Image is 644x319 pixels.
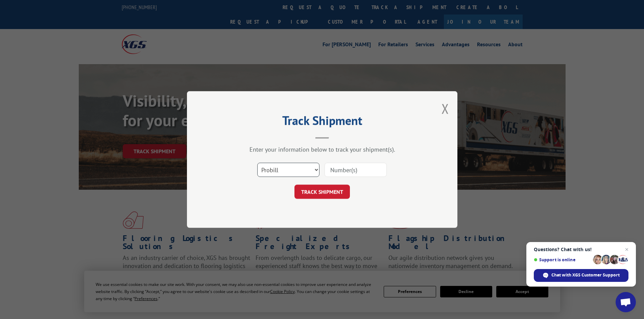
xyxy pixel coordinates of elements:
[294,185,350,199] button: TRACK SHIPMENT
[221,116,424,129] h2: Track Shipment
[534,269,628,282] div: Chat with XGS Customer Support
[442,100,449,117] button: Close modal
[551,272,620,278] span: Chat with XGS Customer Support
[616,292,636,312] div: Open chat
[221,145,424,153] div: Enter your information below to track your shipment(s).
[623,245,631,254] span: Close chat
[534,247,628,252] span: Questions? Chat with us!
[325,163,387,177] input: Number(s)
[534,257,591,262] span: Support is online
